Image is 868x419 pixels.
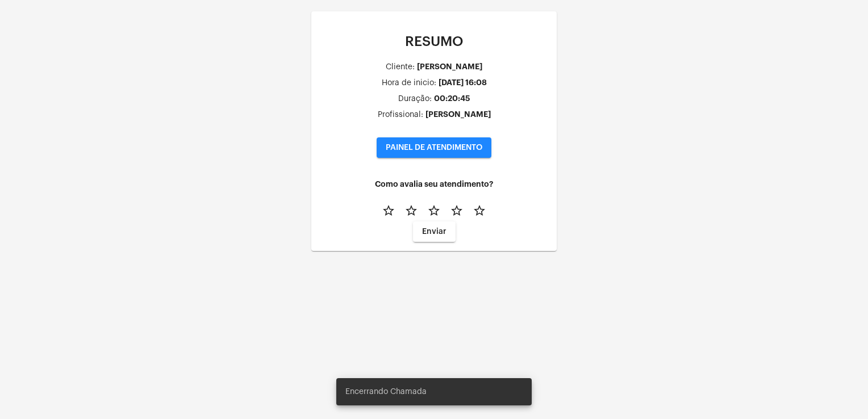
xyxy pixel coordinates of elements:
[382,204,395,217] mat-icon: star_border
[382,79,436,87] div: Hora de inicio:
[345,386,427,397] span: Encerrando Chamada
[386,63,415,72] div: Cliente:
[417,62,482,71] div: [PERSON_NAME]
[377,137,491,158] button: PAINEL DE ATENDIMENTO
[473,204,486,217] mat-icon: star_border
[404,204,418,217] mat-icon: star_border
[398,95,432,103] div: Duração:
[434,94,470,103] div: 00:20:45
[450,204,464,217] mat-icon: star_border
[320,180,548,188] h4: Como avalia seu atendimento?
[422,228,446,236] span: Enviar
[386,144,482,152] span: PAINEL DE ATENDIMENTO
[320,34,548,49] p: RESUMO
[413,221,456,242] button: Enviar
[378,111,423,119] div: Profissional:
[425,110,491,119] div: [PERSON_NAME]
[439,78,487,87] div: [DATE] 16:08
[427,204,441,217] mat-icon: star_border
